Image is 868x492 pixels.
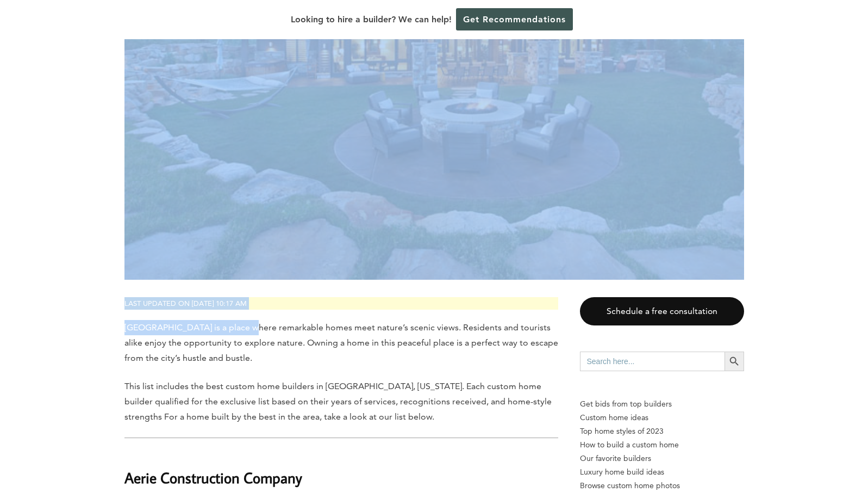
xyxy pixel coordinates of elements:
[580,438,744,452] a: How to build a custom home
[580,425,744,438] a: Top home styles of 2023
[580,397,744,411] p: Get bids from top builders
[728,355,740,367] svg: Search
[456,8,573,30] a: Get Recommendations
[124,322,558,363] span: [GEOGRAPHIC_DATA] is a place where remarkable homes meet nature’s scenic views. Residents and tou...
[580,452,744,465] a: Our favorite builders
[124,381,552,422] span: This list includes the best custom home builders in [GEOGRAPHIC_DATA], [US_STATE]. Each custom ho...
[124,297,558,310] p: Last updated on [DATE] 10:17 am
[124,468,302,487] b: Aerie Construction Company
[580,411,744,425] a: Custom home ideas
[580,465,744,479] a: Luxury home build ideas
[580,352,725,371] input: Search here...
[580,297,744,326] a: Schedule a free consultation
